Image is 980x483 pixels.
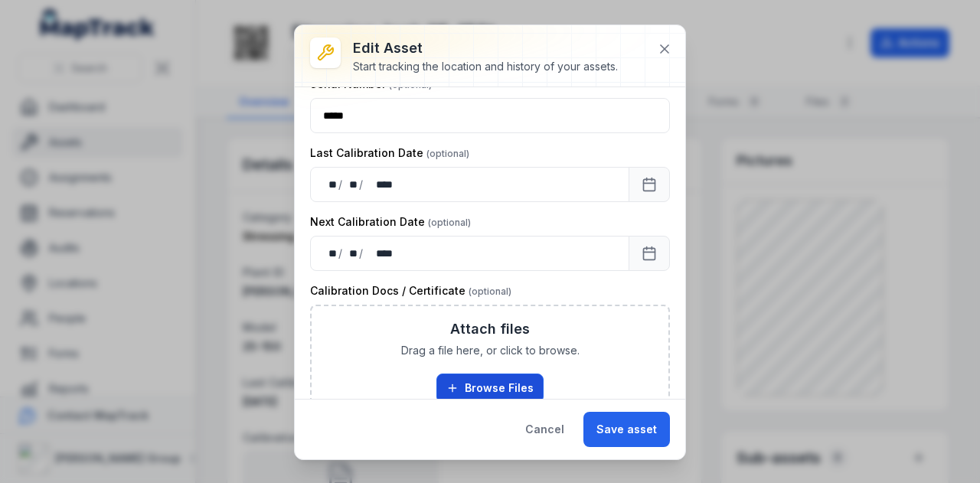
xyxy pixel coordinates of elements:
[629,236,670,271] button: Calendar
[323,246,338,261] div: day,
[583,412,670,447] button: Save asset
[323,177,338,192] div: day,
[629,167,670,202] button: Calendar
[359,177,364,192] div: /
[512,412,577,447] button: Cancel
[310,145,469,161] label: Last Calibration Date
[359,246,364,261] div: /
[338,177,344,192] div: /
[344,177,359,192] div: month,
[310,214,471,230] label: Next Calibration Date
[353,38,618,59] h3: Edit asset
[338,246,344,261] div: /
[364,177,394,192] div: year,
[401,343,580,358] span: Drag a file here, or click to browse.
[353,59,618,74] div: Start tracking the location and history of your assets.
[436,374,544,403] button: Browse Files
[310,283,511,299] label: Calibration Docs / Certificate
[364,246,394,261] div: year,
[344,246,359,261] div: month,
[450,318,530,340] h3: Attach files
